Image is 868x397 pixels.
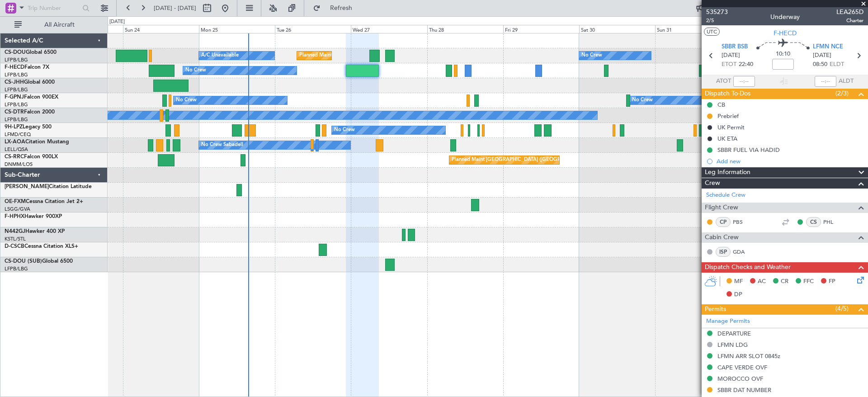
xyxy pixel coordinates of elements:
[758,277,766,286] span: AC
[734,290,742,299] span: DP
[5,65,49,70] a: F-HECDFalcon 7X
[5,57,28,63] a: LFPB/LBG
[836,7,863,17] span: LEA265D
[803,277,814,286] span: FFC
[5,244,78,249] a: D-CSCBCessna Citation XLS+
[201,138,243,152] div: No Crew Sabadell
[5,184,92,189] a: [PERSON_NAME]Citation Latitude
[717,112,739,120] div: Prebrief
[5,154,58,160] a: CS-RRCFalcon 900LX
[739,60,753,69] span: 22:40
[5,109,55,115] a: CS-DTRFalcon 2000
[299,49,442,62] div: Planned Maint [GEOGRAPHIC_DATA] ([GEOGRAPHIC_DATA])
[705,167,750,178] span: Leg Information
[717,386,771,394] div: SBBR DAT NUMBER
[716,77,731,86] span: ATOT
[5,86,28,93] a: LFPB/LBG
[5,236,26,242] a: KSTL/STL
[176,94,197,107] div: No Crew
[201,49,239,62] div: A/C Unavailable
[5,65,24,70] span: F-HECD
[813,60,827,69] span: 08:50
[839,77,854,86] span: ALDT
[722,60,736,69] span: ETOT
[706,317,750,326] a: Manage Permits
[5,199,83,204] a: OE-FXMCessna Citation Jet 2+
[5,214,62,219] a: F-HPHXHawker 900XP
[835,304,849,313] span: (4/5)
[5,50,57,55] a: CS-DOUGlobal 6500
[5,146,28,153] a: LELL/QSA
[717,375,763,383] div: MOROCCO OVF
[503,25,579,33] div: Fri 29
[717,157,863,165] div: Add new
[154,4,196,12] span: [DATE] - [DATE]
[5,199,26,204] span: OE-FXM
[5,265,28,272] a: LFPB/LBG
[704,28,720,36] button: UTC
[706,7,728,17] span: 535273
[706,191,745,200] a: Schedule Crew
[5,139,25,145] span: LX-AOA
[5,259,73,264] a: CS-DOU (SUB)Global 6500
[199,25,275,33] div: Mon 25
[452,153,594,167] div: Planned Maint [GEOGRAPHIC_DATA] ([GEOGRAPHIC_DATA])
[806,217,821,227] div: CS
[733,248,753,256] a: GDA
[5,229,65,234] a: N442GJHawker 400 XP
[836,17,863,24] span: Charter
[5,229,25,234] span: N442GJ
[774,28,797,38] span: F-HECD
[717,364,767,371] div: CAPE VERDE OVF
[813,43,843,52] span: LFMN NCE
[717,352,780,360] div: LFMN ARR SLOT 0845z
[705,232,739,243] span: Cabin Crew
[717,135,737,142] div: UK ETA
[5,139,69,145] a: LX-AOACitation Mustang
[322,5,360,11] span: Refresh
[581,49,602,62] div: No Crew
[705,203,738,213] span: Flight Crew
[717,330,751,337] div: DEPARTURE
[716,217,731,227] div: CP
[185,64,206,77] div: No Crew
[123,25,199,33] div: Sun 24
[5,161,33,168] a: DNMM/LOS
[5,131,31,138] a: LFMD/CEQ
[733,218,753,226] a: PBS
[5,124,23,130] span: 9H-LPZ
[5,214,24,219] span: F-HPHX
[427,25,503,33] div: Thu 28
[5,101,28,108] a: LFPB/LBG
[5,95,58,100] a: F-GPNJFalcon 900EX
[705,178,720,189] span: Crew
[733,76,755,87] input: --:--
[5,95,24,100] span: F-GPNJ
[705,262,791,273] span: Dispatch Checks and Weather
[5,116,28,123] a: LFPB/LBG
[10,18,98,32] button: All Aircraft
[835,89,849,98] span: (2/3)
[5,259,42,264] span: CS-DOU (SUB)
[109,18,125,26] div: [DATE]
[632,94,653,107] div: No Crew
[351,25,427,33] div: Wed 27
[716,247,731,257] div: ISP
[5,184,49,189] span: [PERSON_NAME]
[781,277,788,286] span: CR
[5,154,24,160] span: CS-RRC
[717,123,745,131] div: UK Permit
[28,1,80,15] input: Trip Number
[706,17,728,24] span: 2/5
[830,60,844,69] span: ELDT
[579,25,655,33] div: Sat 30
[5,109,24,115] span: CS-DTR
[5,71,28,78] a: LFPB/LBG
[5,50,26,55] span: CS-DOU
[24,22,95,28] span: All Aircraft
[655,25,731,33] div: Sun 31
[275,25,351,33] div: Tue 26
[5,124,52,130] a: 9H-LPZLegacy 500
[5,80,55,85] a: CS-JHHGlobal 6000
[770,12,800,22] div: Underway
